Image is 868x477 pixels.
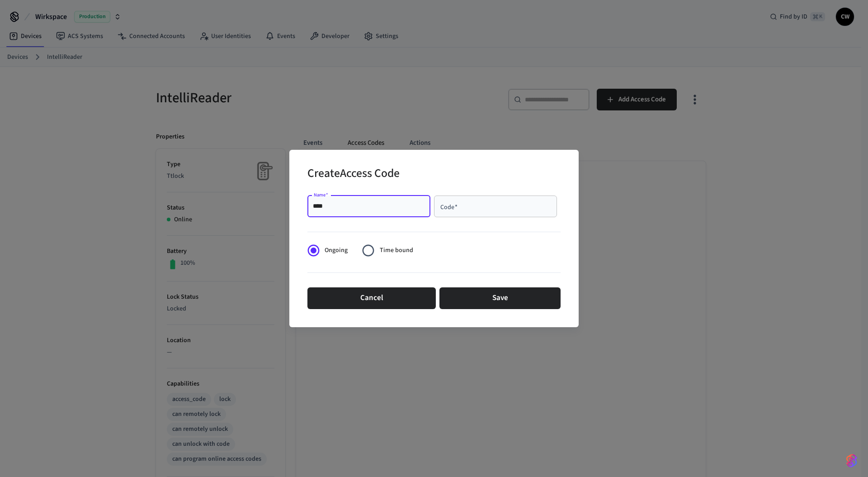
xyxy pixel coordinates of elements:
[439,287,561,309] button: Save
[307,287,436,309] button: Cancel
[380,246,413,255] span: Time bound
[307,161,400,188] h2: Create Access Code
[846,453,857,468] img: SeamLogoGradient.69752ec5.svg
[314,191,328,198] label: Name
[325,246,348,255] span: Ongoing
